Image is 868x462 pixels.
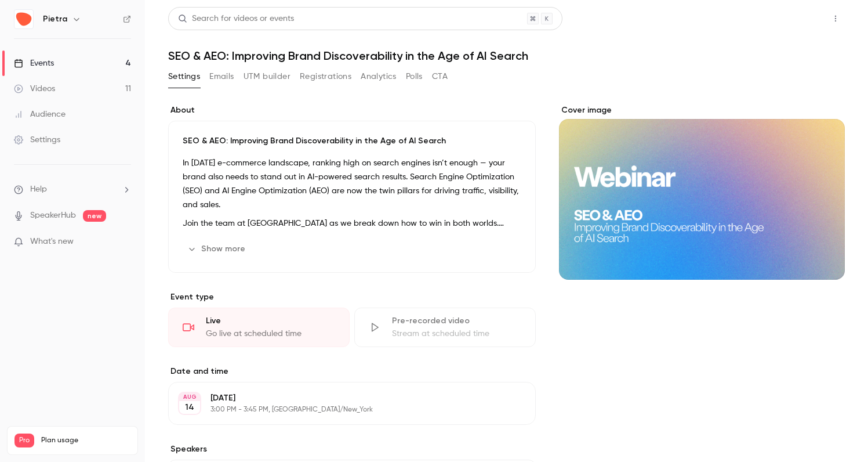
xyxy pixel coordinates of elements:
div: Pre-recorded videoStream at scheduled time [354,308,536,347]
span: Plan usage [41,436,130,445]
div: LiveGo live at scheduled time [168,308,350,347]
label: About [168,104,536,116]
p: In [DATE] e-commerce landscape, ranking high on search engines isn’t enough — your brand also nee... [183,156,521,212]
button: Settings [168,67,200,86]
button: Registrations [300,67,351,86]
div: Videos [14,83,55,95]
span: Help [30,183,47,196]
p: 14 [185,402,194,413]
button: Share [771,7,817,30]
label: Speakers [168,443,536,455]
div: Events [14,57,54,69]
h1: SEO & AEO: Improving Brand Discoverability in the Age of AI Search [168,49,845,63]
div: Pre-recorded video [392,315,521,327]
span: Pro [14,434,34,447]
p: [DATE] [210,392,474,404]
label: Date and time [168,366,536,377]
button: Show more [183,240,252,258]
h6: Pietra [43,13,67,25]
div: Search for videos or events [178,13,294,25]
span: new [83,210,106,222]
section: Cover image [559,104,845,280]
a: SpeakerHub [30,210,76,222]
li: help-dropdown-opener [14,183,131,196]
div: AUG [179,393,200,401]
div: Settings [14,134,60,146]
div: Go live at scheduled time [206,328,335,340]
span: What's new [30,236,74,248]
iframe: Noticeable Trigger [117,237,131,247]
button: Analytics [361,67,397,86]
p: Join the team at [GEOGRAPHIC_DATA] as we break down how to win in both worlds. Learn how SEO can ... [183,216,521,230]
img: Pietra [14,10,33,28]
button: CTA [432,67,448,86]
button: UTM builder [244,67,290,86]
div: Audience [14,109,66,120]
div: Stream at scheduled time [392,328,521,340]
button: Emails [209,67,234,86]
button: Polls [406,67,423,86]
p: 3:00 PM - 3:45 PM, [GEOGRAPHIC_DATA]/New_York [210,405,474,414]
label: Cover image [559,104,845,116]
div: Live [206,315,335,327]
p: SEO & AEO: Improving Brand Discoverability in the Age of AI Search [183,135,521,147]
p: Event type [168,291,536,303]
